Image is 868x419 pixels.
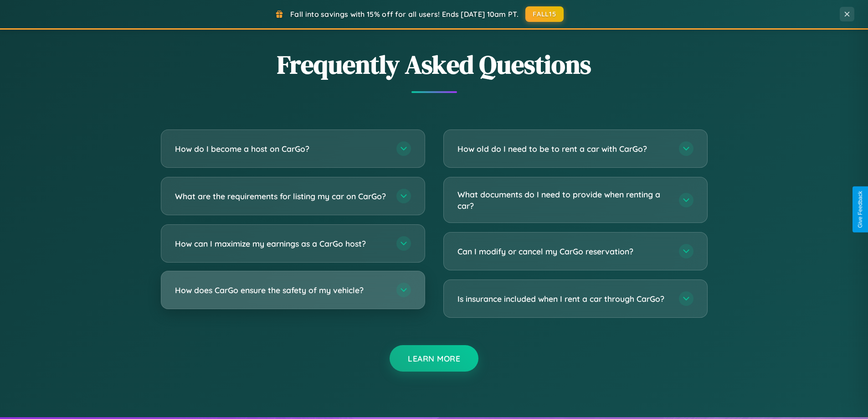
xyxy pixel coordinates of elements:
[457,143,670,155] h3: How old do I need to be to rent a car with CarGo?
[175,191,387,202] h3: What are the requirements for listing my car on CarGo?
[290,10,519,19] span: Fall into savings with 15% off for all users! Ends [DATE] 10am PT.
[457,293,670,305] h3: Is insurance included when I rent a car through CarGo?
[857,191,863,228] div: Give Feedback
[525,6,564,22] button: FALL15
[457,189,670,211] h3: What documents do I need to provide when renting a car?
[175,285,387,296] h3: How does CarGo ensure the safety of my vehicle?
[175,238,387,249] h3: How can I maximize my earnings as a CarGo host?
[390,345,478,372] button: Learn More
[161,47,708,82] h2: Frequently Asked Questions
[175,143,387,155] h3: How do I become a host on CarGo?
[457,246,670,257] h3: Can I modify or cancel my CarGo reservation?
